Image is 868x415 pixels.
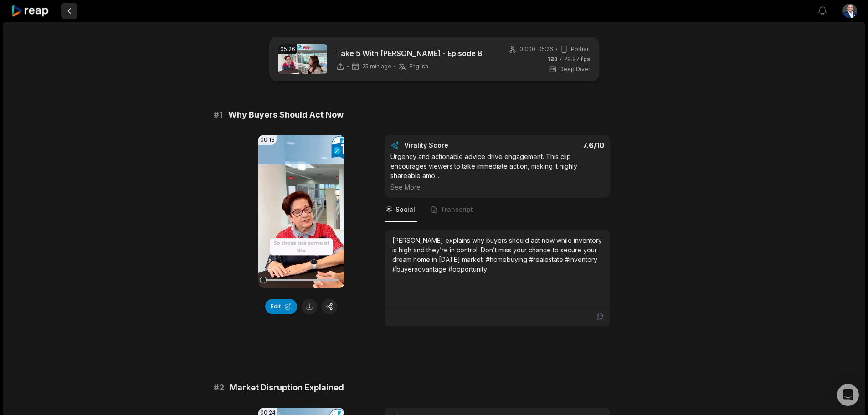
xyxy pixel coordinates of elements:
div: Virality Score [404,141,502,150]
video: Your browser does not support mp4 format. [258,135,344,288]
span: fps [581,56,590,62]
div: Urgency and actionable advice drive engagement. This clip encourages viewers to take immediate ac... [390,152,604,192]
p: Take 5 With [PERSON_NAME] - Episode 8 [336,48,483,59]
div: Open Intercom Messenger [837,384,859,406]
nav: Tabs [385,198,610,222]
span: English [409,63,428,70]
span: 00:00 - 05:26 [519,45,553,53]
span: # 2 [214,381,224,394]
span: 25 min ago [362,63,391,70]
span: Why Buyers Should Act Now [228,108,344,121]
span: Portrait [571,45,590,53]
div: 05:26 [278,44,297,54]
span: 29.97 [564,55,590,63]
span: Deep Diver [560,65,590,73]
span: Social [395,205,415,214]
span: Transcript [441,205,473,214]
span: # 1 [214,108,223,121]
div: 7.6 /10 [506,141,604,150]
div: [PERSON_NAME] explains why buyers should act now while inventory is high and they’re in control. ... [392,236,602,274]
div: See More [390,182,604,192]
button: Edit [265,299,297,314]
span: Market Disruption Explained [230,381,344,394]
